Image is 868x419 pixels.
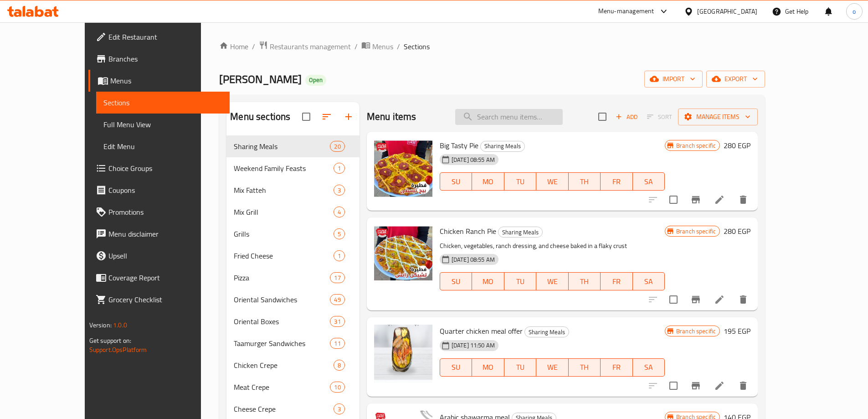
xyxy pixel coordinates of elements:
[732,189,754,211] button: delete
[234,403,333,414] span: Cheese Crepe
[374,139,432,197] img: Big Tasty Pie
[330,141,344,152] div: items
[338,106,360,128] button: Add section
[569,172,601,191] button: TH
[252,41,255,52] li: /
[88,48,230,70] a: Branches
[108,250,222,261] span: Upsell
[334,250,345,261] div: items
[498,227,542,238] span: Sharing Meals
[525,327,569,337] span: Sharing Meals
[481,141,524,151] span: Sharing Meals
[361,41,393,52] a: Menus
[330,274,344,282] span: 17
[103,141,222,152] span: Edit Menu
[633,172,665,191] button: SA
[536,172,568,191] button: WE
[536,272,568,290] button: WE
[330,383,344,392] span: 10
[234,163,333,174] span: Weekend Family Feasts
[440,224,496,238] span: Chicken Ranch Pie
[108,163,222,174] span: Choice Groups
[593,107,612,126] span: Select section
[448,341,498,350] span: [DATE] 11:50 AM
[476,361,500,374] span: MO
[724,325,750,337] h6: 195 EGP
[234,207,333,217] span: Mix Grill
[472,172,504,191] button: MO
[334,360,345,371] div: items
[88,179,230,201] a: Coupons
[334,405,344,414] span: 3
[334,403,345,414] div: items
[455,109,563,125] input: search
[330,295,344,304] span: 49
[330,316,344,327] div: items
[96,92,230,114] a: Sections
[714,194,725,205] a: Edit menu item
[367,110,416,124] h2: Menu items
[219,41,248,52] a: Home
[440,172,472,191] button: SU
[714,73,758,85] span: export
[108,185,222,196] span: Coupons
[234,382,330,393] span: Meat Crepe
[305,76,326,84] span: Open
[103,119,222,130] span: Full Menu View
[88,26,230,48] a: Edit Restaurant
[508,275,533,288] span: TU
[569,272,601,290] button: TH
[234,141,330,152] span: Sharing Meals
[685,111,750,123] span: Manage items
[334,186,344,195] span: 3
[334,185,345,196] div: items
[88,201,230,223] a: Promotions
[226,135,359,157] div: Sharing Meals20
[330,317,344,326] span: 31
[330,339,344,348] span: 11
[234,272,330,283] span: Pizza
[440,240,665,252] p: Chicken, vegetables, ranch dressing, and cheese baked in a flaky crust
[540,175,565,188] span: WE
[601,172,632,191] button: FR
[714,294,725,305] a: Edit menu item
[604,275,629,288] span: FR
[652,73,695,85] span: import
[88,157,230,179] a: Choice Groups
[673,327,719,336] span: Branch specific
[637,275,661,288] span: SA
[637,175,661,188] span: SA
[472,358,504,377] button: MO
[601,358,632,377] button: FR
[504,358,536,377] button: TU
[664,376,683,395] span: Select to update
[706,71,765,88] button: export
[234,185,333,196] span: Mix Fatteh
[633,272,665,290] button: SA
[440,139,478,152] span: Big Tasty Pie
[226,376,359,398] div: Meat Crepe10
[480,141,525,152] div: Sharing Meals
[678,109,758,125] button: Manage items
[88,267,230,289] a: Coverage Report
[604,175,629,188] span: FR
[724,225,750,238] h6: 280 EGP
[853,6,856,16] span: o
[637,361,661,374] span: SA
[644,71,703,88] button: import
[598,6,654,17] div: Menu-management
[685,189,707,211] button: Branch-specific-item
[234,250,333,261] span: Fried Cheese
[664,190,683,209] span: Select to update
[226,223,359,245] div: Grills5
[234,316,330,327] span: Oriental Boxes
[641,110,678,124] span: Select section first
[612,110,641,124] button: Add
[226,201,359,223] div: Mix Grill4
[372,41,393,52] span: Menus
